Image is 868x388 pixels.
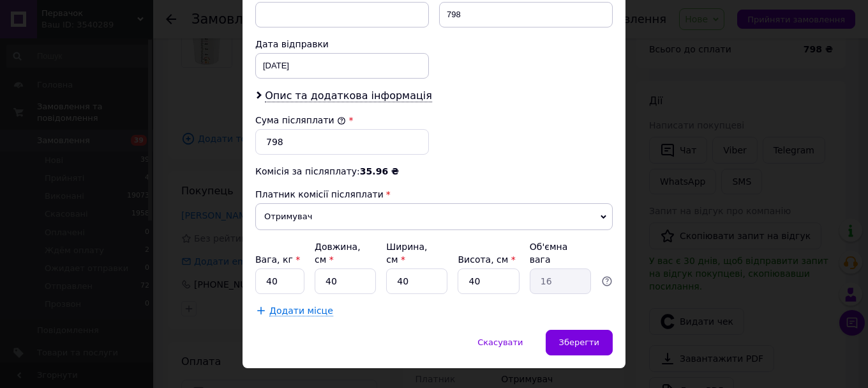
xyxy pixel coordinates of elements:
span: Скасувати [477,338,523,347]
label: Сума післяплати [255,115,346,125]
label: Висота, см [458,254,515,265]
div: Комісія за післяплату: [255,165,613,178]
div: Дата відправки [255,38,429,50]
span: Отримувач [255,203,613,230]
span: Додати місце [269,306,333,316]
span: 35.96 ₴ [360,166,399,176]
span: Зберегти [559,338,599,347]
label: Вага, кг [255,254,300,265]
label: Ширина, см [386,242,427,265]
label: Довжина, см [315,242,361,265]
span: Платник комісії післяплати [255,189,384,199]
div: Об'ємна вага [530,240,591,266]
span: Опис та додаткова інформація [265,89,432,102]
